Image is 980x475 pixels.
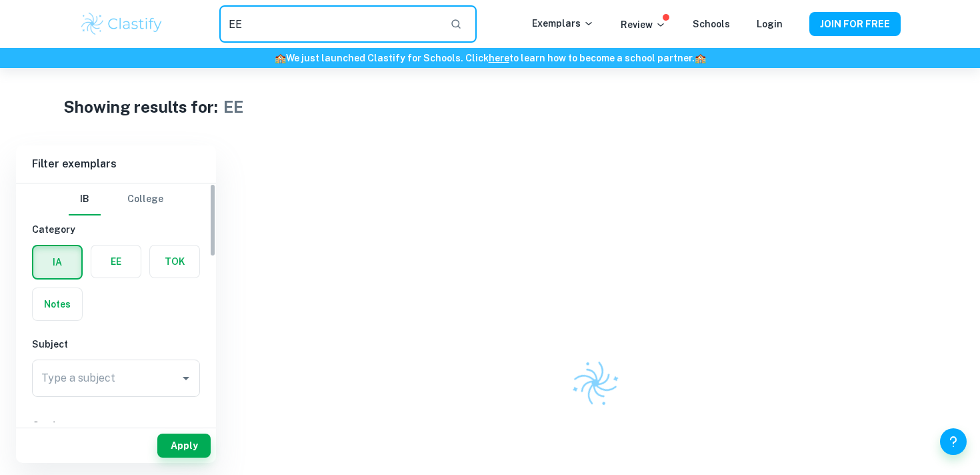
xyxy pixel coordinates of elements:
[3,51,977,65] h6: We just launched Clastify for Schools. Click to learn how to become a school partner.
[157,434,211,458] button: Apply
[33,246,81,278] button: IA
[809,12,901,36] button: JOIN FOR FREE
[91,246,141,278] button: EE
[219,5,439,43] input: Search for any exemplars...
[564,352,627,414] img: Clastify logo
[79,11,164,37] img: Clastify logo
[695,53,706,63] span: 🏫
[621,17,666,32] p: Review
[69,183,163,215] div: Filter type choice
[489,53,509,63] a: here
[177,369,195,388] button: Open
[757,19,783,29] a: Login
[275,53,286,63] span: 🏫
[32,418,200,433] h6: Grade
[33,288,82,320] button: Notes
[16,145,216,183] h6: Filter exemplars
[940,428,967,455] button: Help and Feedback
[69,183,101,215] button: IB
[150,246,199,278] button: TOK
[32,337,200,352] h6: Subject
[693,19,730,29] a: Schools
[127,183,163,215] button: College
[32,222,200,237] h6: Category
[63,95,218,119] h1: Showing results for:
[223,95,243,119] h1: EE
[532,16,594,31] p: Exemplars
